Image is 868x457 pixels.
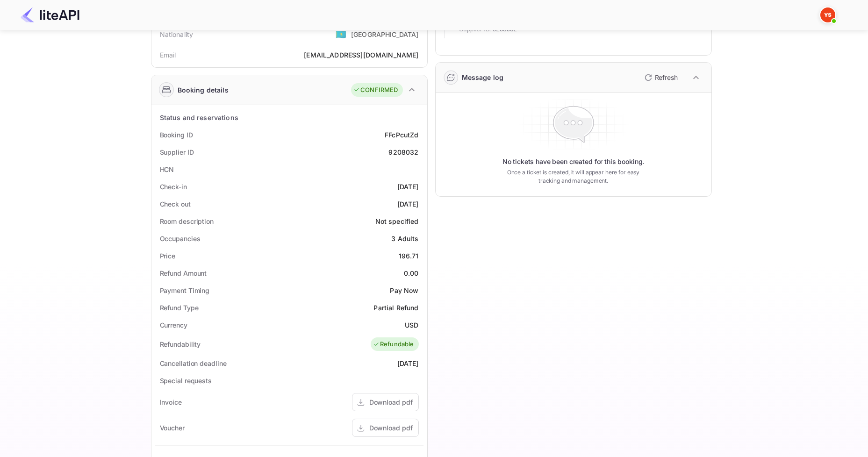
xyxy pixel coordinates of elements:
div: 196.71 [399,251,419,261]
div: Occupancies [160,234,201,243]
div: Currency [160,320,187,330]
div: Status and reservations [160,113,238,122]
p: Once a ticket is created, it will appear here for easy tracking and management. [500,168,647,185]
div: 9208032 [388,147,418,157]
div: Room description [160,216,214,226]
div: [DATE] [397,358,419,368]
div: Booking details [178,85,229,95]
div: HCN [160,164,174,174]
div: 3 Adults [391,234,418,243]
div: Invoice [160,397,182,407]
div: FFcPcutZd [385,130,418,140]
img: LiteAPI Logo [21,7,79,22]
div: Check out [160,199,191,209]
div: Check-in [160,182,187,192]
div: Voucher [160,423,185,433]
div: Refund Type [160,303,199,313]
div: [DATE] [397,182,419,192]
div: Pay Now [390,286,418,295]
div: Booking ID [160,130,193,140]
div: Payment Timing [160,286,210,295]
div: [GEOGRAPHIC_DATA] [351,29,419,39]
div: Message log [462,72,504,82]
div: Download pdf [369,397,413,407]
div: Not specified [375,216,419,226]
div: Cancellation deadline [160,358,227,368]
div: Refundability [160,339,201,349]
span: United States [336,26,346,43]
div: Refundable [373,340,414,349]
div: Special requests [160,376,212,386]
div: Email [160,50,176,60]
div: CONFIRMED [353,86,398,95]
div: 0.00 [404,268,419,278]
div: Refund Amount [160,268,207,278]
div: Download pdf [369,423,413,433]
div: [EMAIL_ADDRESS][DOMAIN_NAME] [304,50,418,60]
div: Price [160,251,176,261]
div: [DATE] [397,199,419,209]
div: Supplier ID [160,147,194,157]
button: Refresh [639,70,681,85]
p: Refresh [655,72,678,82]
div: Partial Refund [373,303,418,313]
div: Nationality [160,29,194,39]
img: Yandex Support [820,7,835,22]
p: No tickets have been created for this booking. [502,157,645,166]
div: USD [405,320,418,330]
